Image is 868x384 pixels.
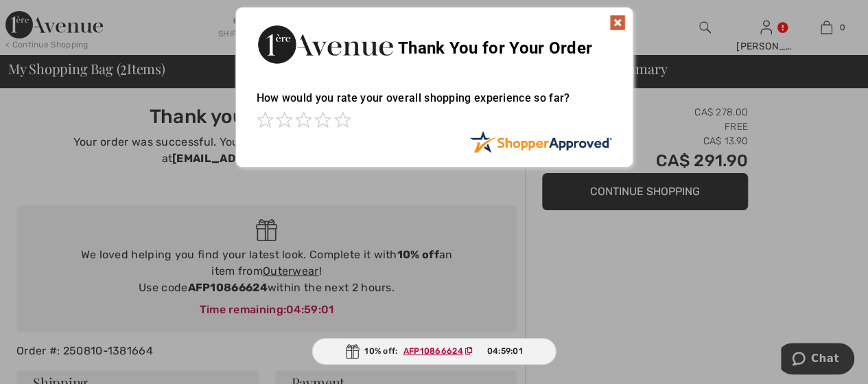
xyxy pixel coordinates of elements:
[403,346,463,356] ins: AFP10866624
[486,345,522,357] span: 04:59:01
[345,344,359,359] img: Gift.svg
[312,338,556,365] div: 10% off:
[609,14,626,31] img: x
[257,78,612,131] div: How would you rate your overall shopping experience so far?
[398,38,592,58] span: Thank You for Your Order
[30,10,58,22] span: Chat
[257,21,394,67] img: Thank You for Your Order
